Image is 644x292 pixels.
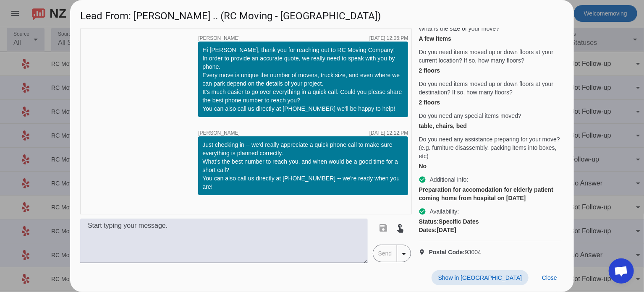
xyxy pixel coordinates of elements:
[432,270,529,285] button: Show in [GEOGRAPHIC_DATA]
[438,274,522,281] span: Show in [GEOGRAPHIC_DATA]
[609,258,634,284] div: Open chat
[419,249,429,255] mat-icon: location_on
[419,48,560,65] span: Do you need items moved up or down floors at your current location? If so, how many floors?
[395,223,406,233] mat-icon: touch_app
[419,218,438,225] strong: Status:
[419,176,426,183] mat-icon: check_circle
[419,122,560,130] div: table, chairs, bed
[419,217,560,226] div: Specific Dates
[399,249,409,259] mat-icon: arrow_drop_down
[419,226,560,234] div: [DATE]
[419,227,437,233] strong: Dates:
[429,248,481,256] span: 93004
[419,66,560,75] div: 2 floors
[419,112,521,120] span: Do you need any special items moved?
[202,46,404,113] div: Hi [PERSON_NAME], thank you for reaching out to RC Moving Company! In order to provide an accurat...
[419,162,560,170] div: No
[202,141,404,191] div: Just checking in -- we'd really appreciate a quick phone call to make sure everything is planned ...
[419,208,426,215] mat-icon: check_circle
[369,130,408,136] div: [DATE] 12:12:PM
[419,24,499,33] span: What is the size of your move?
[369,36,408,41] div: [DATE] 12:06:PM
[198,130,240,136] span: [PERSON_NAME]
[429,249,465,255] strong: Postal Code:
[198,36,240,41] span: [PERSON_NAME]
[429,207,459,216] span: Availability:
[535,270,564,285] button: Close
[419,135,560,160] span: Do you need any assistance preparing for your move? (e.g. furniture disassembly, packing items in...
[419,34,560,43] div: A few items
[542,274,557,281] span: Close
[419,80,560,96] span: Do you need items moved up or down floors at your destination? If so, how many floors?
[429,175,468,184] span: Additional info:
[419,98,560,107] div: 2 floors
[419,185,560,202] div: Preparation for accomodation for elderly patient coming home from hospital on [DATE]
